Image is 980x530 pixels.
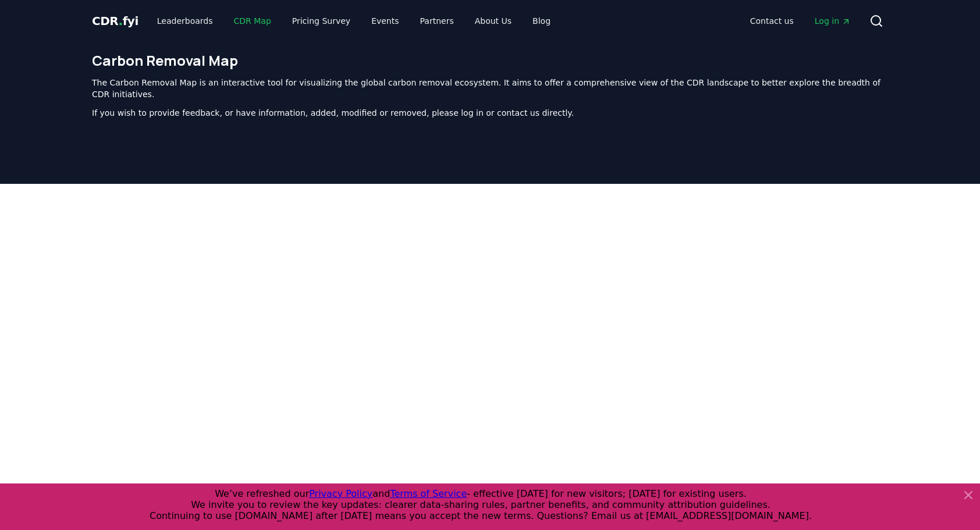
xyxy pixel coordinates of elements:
[92,107,888,119] p: If you wish to provide feedback, or have information, added, modified or removed, please log in o...
[362,10,408,31] a: Events
[523,10,560,31] a: Blog
[466,10,521,31] a: About Us
[815,15,851,27] span: Log in
[148,10,222,31] a: Leaderboards
[741,10,860,31] nav: Main
[411,10,463,31] a: Partners
[741,10,803,31] a: Contact us
[92,51,888,70] h1: Carbon Removal Map
[148,10,560,31] nav: Main
[92,13,139,29] a: CDR.fyi
[92,14,139,28] span: CDR fyi
[805,10,860,31] a: Log in
[283,10,360,31] a: Pricing Survey
[225,10,280,31] a: CDR Map
[119,14,123,28] span: .
[92,77,888,100] p: The Carbon Removal Map is an interactive tool for visualizing the global carbon removal ecosystem...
